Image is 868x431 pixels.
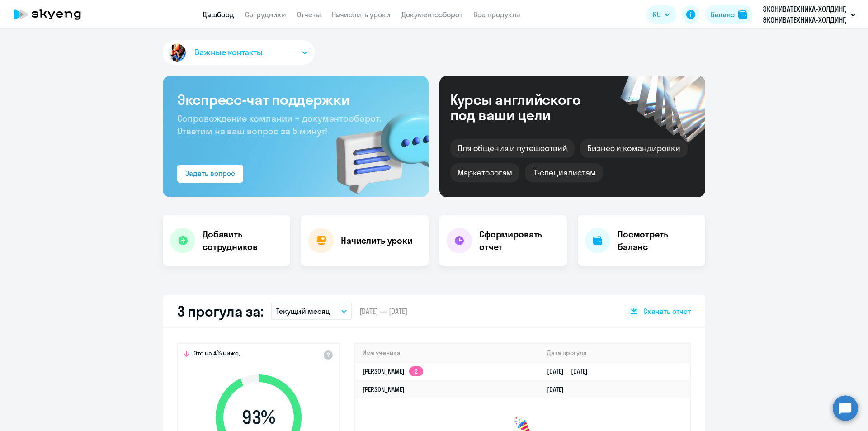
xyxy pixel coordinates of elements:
[705,5,753,24] button: Балансbalance
[758,4,860,25] button: ЭКОНИВАТЕХНИКА-ХОЛДИНГ, ЭКОНИВАТЕХНИКА-ХОЛДИНГ, ООО
[646,5,676,24] button: RU
[177,302,264,320] h2: 3 прогула за:
[271,303,352,320] button: Текущий месяц
[203,228,283,253] h4: Добавить сотрудников
[547,367,595,375] a: [DATE][DATE]
[177,165,243,183] button: Задать вопрос
[643,306,691,316] span: Скачать отчет
[363,385,405,393] a: [PERSON_NAME]
[355,344,540,362] th: Имя ученика
[207,407,311,428] span: 93 %
[525,163,603,182] div: IT-специалистам
[276,306,330,317] p: Текущий месяц
[203,10,234,19] a: Дашборд
[193,349,240,360] span: Это на 4% ниже,
[738,10,747,19] img: balance
[363,367,423,375] a: [PERSON_NAME]2
[473,10,520,19] a: Все продукты
[479,228,560,253] h4: Сформировать отчет
[359,306,407,316] span: [DATE] — [DATE]
[163,40,315,65] button: Важные контакты
[540,344,690,362] th: Дата прогула
[450,92,605,123] div: Курсы английского под ваши цели
[450,139,575,158] div: Для общения и путешествий
[341,234,413,247] h4: Начислить уроки
[711,9,735,20] div: Баланс
[618,228,698,253] h4: Посмотреть баланс
[177,113,382,137] span: Сопровождение компании + документооборот. Ответим на ваш вопрос за 5 минут!
[332,10,391,19] a: Начислить уроки
[185,168,235,179] div: Задать вопрос
[323,95,429,197] img: bg-img
[195,47,263,58] span: Важные контакты
[166,42,188,63] img: avatar
[409,366,423,376] app-skyeng-badge: 2
[297,10,321,19] a: Отчеты
[763,4,847,25] p: ЭКОНИВАТЕХНИКА-ХОЛДИНГ, ЭКОНИВАТЕХНИКА-ХОЛДИНГ, ООО
[177,90,414,109] h3: Экспресс-чат поддержки
[245,10,286,19] a: Сотрудники
[401,10,462,19] a: Документооборот
[580,139,688,158] div: Бизнес и командировки
[450,163,519,182] div: Маркетологам
[547,385,571,393] a: [DATE]
[653,9,661,20] span: RU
